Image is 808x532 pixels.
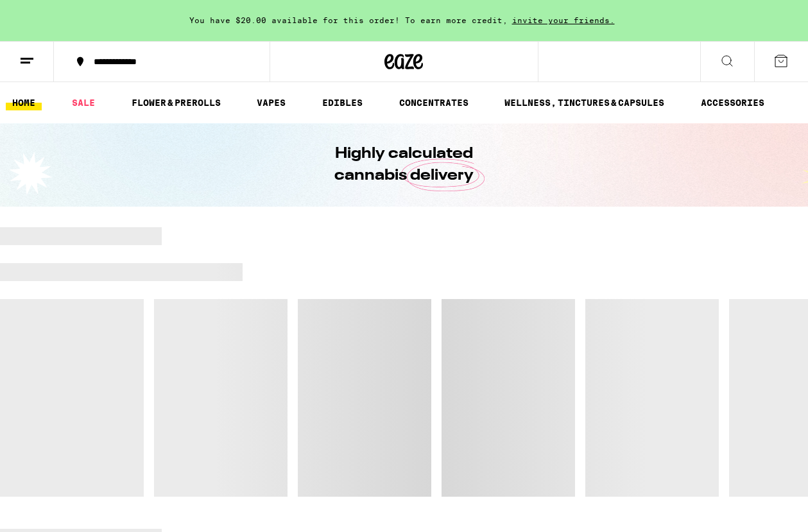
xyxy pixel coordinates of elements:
h1: Highly calculated cannabis delivery [298,143,510,187]
a: ACCESSORIES [694,95,771,110]
a: CONCENTRATES [393,95,475,110]
a: EDIBLES [316,95,369,110]
a: FLOWER & PREROLLS [125,95,227,110]
a: VAPES [250,95,292,110]
a: SALE [65,95,101,110]
a: HOME [6,95,42,110]
span: invite your friends. [508,16,619,24]
a: WELLNESS, TINCTURES & CAPSULES [498,95,671,110]
span: You have $20.00 available for this order! To earn more credit, [189,16,508,24]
